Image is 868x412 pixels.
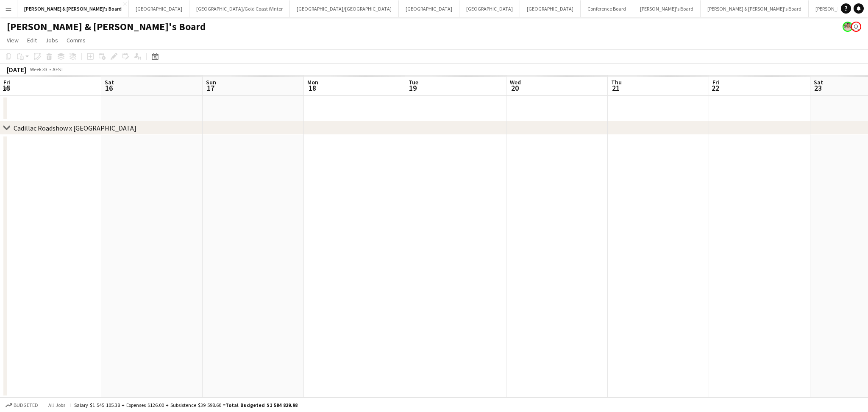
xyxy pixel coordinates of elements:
div: Salary $1 545 105.38 + Expenses $126.00 + Subsistence $39 598.60 = [74,402,298,408]
app-user-avatar: James Millard [851,22,861,32]
button: Conference Board [581,0,633,17]
button: Budgeted [4,401,39,410]
button: [PERSON_NAME]'s Board [633,0,701,17]
button: [GEOGRAPHIC_DATA] [459,0,520,17]
button: [GEOGRAPHIC_DATA] [129,0,189,17]
button: [GEOGRAPHIC_DATA] [520,0,581,17]
span: All jobs [47,402,67,408]
button: [PERSON_NAME] & [PERSON_NAME]'s Board [17,0,129,17]
span: Budgeted [14,402,38,408]
app-user-avatar: Arrence Torres [843,22,853,32]
button: [GEOGRAPHIC_DATA]/[GEOGRAPHIC_DATA] [290,0,399,17]
button: [GEOGRAPHIC_DATA] [399,0,459,17]
button: [PERSON_NAME] & [PERSON_NAME]'s Board [701,0,809,17]
button: [GEOGRAPHIC_DATA]/Gold Coast Winter [189,0,290,17]
span: Total Budgeted $1 584 829.98 [225,402,298,408]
